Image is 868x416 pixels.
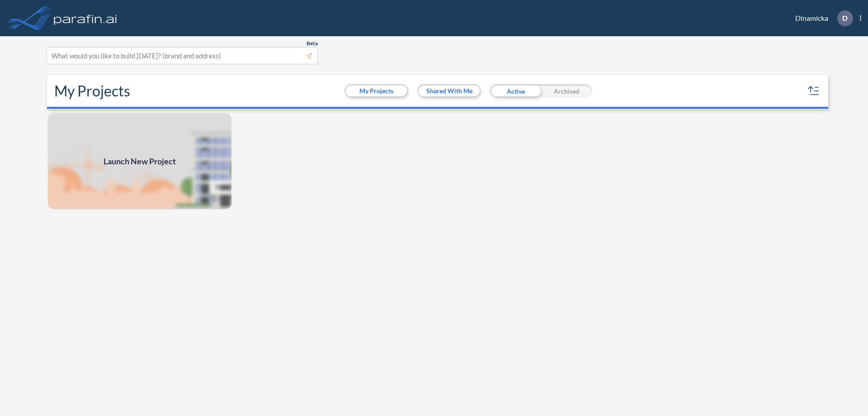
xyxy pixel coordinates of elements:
[47,112,232,210] img: add
[541,84,592,98] div: Archived
[104,155,176,167] span: Launch New Project
[782,10,861,26] div: Dinamicka
[54,82,130,100] h2: My Projects
[419,86,480,96] button: Shared With Me
[307,40,318,47] span: Beta
[842,14,848,22] p: D
[490,84,541,98] div: Active
[47,112,232,210] a: Launch New Project
[346,86,407,96] button: My Projects
[52,9,119,27] img: logo
[807,84,821,98] button: sort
